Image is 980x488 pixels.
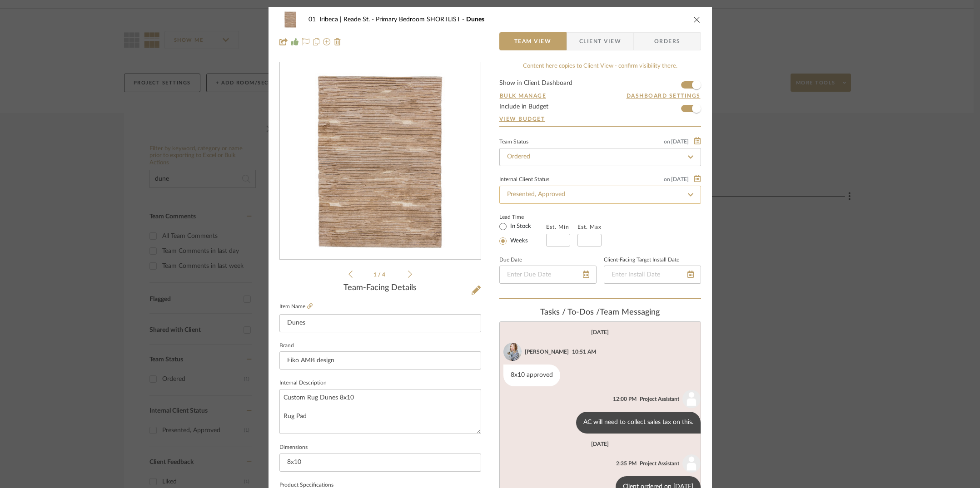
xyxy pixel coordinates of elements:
button: Bulk Manage [499,92,547,100]
div: 2:35 PM [616,459,637,468]
div: 10:51 AM [572,348,596,356]
div: Project Assistant [640,395,679,403]
input: Enter Due Date [499,266,597,284]
span: 01_Tribeca | Reade St. [308,16,376,23]
div: Team-Facing Details [279,283,481,293]
span: Tasks / To-Dos / [540,308,600,316]
span: [DATE] [670,176,690,182]
span: 4 [382,272,387,277]
input: Enter Item Name [279,314,481,332]
span: Team View [514,32,552,50]
div: 12:00 PM [613,395,637,403]
label: In Stock [508,222,531,231]
img: Remove from project [334,38,341,45]
div: Project Assistant [640,459,679,468]
span: on [664,139,670,144]
span: 1 [373,272,378,277]
div: [PERSON_NAME] [525,348,569,356]
label: Est. Max [577,224,602,230]
label: Due Date [499,258,522,262]
img: d708c2f3-b762-413e-b9d6-78d9adcc4ed9_48x40.jpg [279,10,301,29]
mat-radio-group: Select item type [499,221,546,246]
div: team Messaging [499,308,701,318]
div: [DATE] [591,329,609,335]
label: Weeks [508,237,528,245]
label: Product Specifications [279,483,333,488]
input: Enter the dimensions of this item [279,453,481,472]
input: Enter Install Date [604,266,701,284]
span: on [664,177,670,182]
div: [DATE] [591,441,609,447]
span: / [378,272,382,277]
a: View Budget [499,115,701,123]
input: Type to Search… [499,148,701,166]
button: close [693,15,701,24]
span: Primary Bedroom SHORTLIST [376,16,466,23]
img: user_avatar.png [682,390,701,408]
label: Client-Facing Target Install Date [604,258,679,262]
span: Dunes [466,16,484,23]
label: Lead Time [499,213,546,221]
div: 8x10 approved [503,365,560,386]
img: d708c2f3-b762-413e-b9d6-78d9adcc4ed9_436x436.jpg [301,63,459,260]
div: 0 [280,63,481,260]
div: Content here copies to Client View - confirm visibility there. [499,62,701,71]
div: Internal Client Status [499,177,549,182]
label: Brand [279,344,294,348]
label: Item Name [279,303,313,311]
div: Team Status [499,140,528,144]
input: Enter Brand [279,351,481,370]
span: Orders [644,32,691,50]
img: 136fc935-71bd-4c73-b8d4-1303a4a8470e.jpg [503,343,522,361]
span: Client View [579,32,621,50]
label: Dimensions [279,445,308,450]
label: Est. Min [546,224,569,230]
span: [DATE] [670,138,690,145]
input: Type to Search… [499,186,701,204]
img: user_avatar.png [682,454,701,473]
div: AC will need to collect sales tax on this. [576,412,701,434]
button: Dashboard Settings [626,92,701,100]
label: Internal Description [279,381,327,385]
